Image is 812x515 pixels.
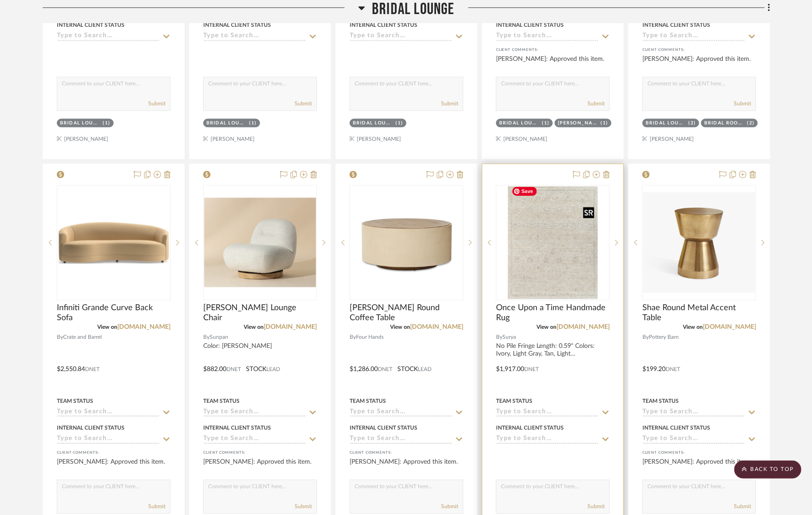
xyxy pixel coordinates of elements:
button: Submit [587,99,605,108]
span: Save [512,187,537,196]
input: Type to Search… [57,32,160,41]
img: Franze Swivel Lounge Chair [204,198,316,287]
div: Internal Client Status [350,424,417,432]
span: Sunpan [210,333,228,342]
input: Type to Search… [642,435,745,444]
div: Internal Client Status [642,424,710,432]
div: Bridal Lounge [499,120,540,127]
span: View on [536,324,556,330]
a: [DOMAIN_NAME] [264,324,317,330]
img: Shae Round Metal Accent Table [643,192,755,292]
input: Type to Search… [57,435,160,444]
input: Type to Search… [496,435,599,444]
span: By [57,333,63,342]
img: Once Upon a Time Handmade Rug [508,186,597,299]
div: [PERSON_NAME]: Approved this item. [496,54,610,73]
div: 0 [204,185,316,300]
input: Type to Search… [642,32,745,41]
span: By [642,333,649,342]
scroll-to-top-button: BACK TO TOP [734,461,802,479]
button: Submit [734,99,751,108]
span: By [203,333,210,342]
span: Surya [502,333,516,342]
div: [PERSON_NAME]: Approved this item. [203,457,317,475]
span: [PERSON_NAME] Round Coffee Table [350,303,463,323]
button: Submit [587,502,605,510]
div: Bridal Room Entry [704,120,745,127]
div: Bridal Lounge [60,120,101,127]
div: 0 [496,185,609,300]
div: Internal Client Status [642,21,710,29]
span: View on [390,324,410,330]
span: View on [244,324,264,330]
div: Bridal Lounge [353,120,394,127]
img: Infiniti Grande Curve Back Sofa [58,187,170,298]
div: Team Status [57,397,93,405]
span: Crate and Barrel [63,333,102,342]
input: Type to Search… [350,408,452,417]
div: Team Status [496,397,532,405]
span: Four Hands [356,333,384,342]
input: Type to Search… [642,408,745,417]
input: Type to Search… [350,32,452,41]
button: Submit [441,99,458,108]
button: Submit [295,99,312,108]
span: Shae Round Metal Accent Table [642,303,756,323]
span: Infiniti Grande Curve Back Sofa [57,303,170,323]
div: Internal Client Status [57,21,125,29]
div: Team Status [642,397,679,405]
div: (1) [542,120,550,127]
div: [PERSON_NAME]: Approved this item. [642,457,756,475]
div: Internal Client Status [203,21,271,29]
a: [DOMAIN_NAME] [556,324,610,330]
div: (1) [103,120,111,127]
input: Type to Search… [350,435,452,444]
div: Team Status [203,397,240,405]
div: (2) [689,120,697,127]
input: Type to Search… [203,435,306,444]
div: [PERSON_NAME]: Approved this item. [642,54,756,73]
input: Type to Search… [203,32,306,41]
input: Type to Search… [57,408,160,417]
span: By [350,333,356,342]
button: Submit [148,99,165,108]
button: Submit [148,502,165,510]
a: [DOMAIN_NAME] [703,324,756,330]
span: [PERSON_NAME] Lounge Chair [203,303,317,323]
div: Bridal Lounge [646,120,687,127]
div: Internal Client Status [57,424,125,432]
span: Pottery Barn [649,333,679,342]
span: View on [97,324,117,330]
button: Submit [295,502,312,510]
span: By [496,333,502,342]
div: (2) [747,120,755,127]
input: Type to Search… [496,32,599,41]
button: Submit [441,502,458,510]
div: Internal Client Status [203,424,271,432]
span: Once Upon a Time Handmade Rug [496,303,610,323]
span: View on [683,324,703,330]
input: Type to Search… [496,408,599,417]
div: 0 [57,185,170,300]
img: Crosby Round Coffee Table [351,187,462,298]
div: (1) [601,120,609,127]
div: Internal Client Status [496,424,564,432]
div: [PERSON_NAME]: Approved this item. [350,457,463,475]
div: Internal Client Status [496,21,564,29]
div: Bridal Lounge [206,120,247,127]
div: Team Status [350,397,386,405]
div: (1) [396,120,404,127]
div: (1) [250,120,257,127]
input: Type to Search… [203,408,306,417]
a: [DOMAIN_NAME] [410,324,463,330]
div: Internal Client Status [350,21,417,29]
div: [PERSON_NAME] Lounge [558,120,599,127]
div: [PERSON_NAME]: Approved this item. [57,457,170,475]
button: Submit [734,502,751,510]
a: [DOMAIN_NAME] [117,324,170,330]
